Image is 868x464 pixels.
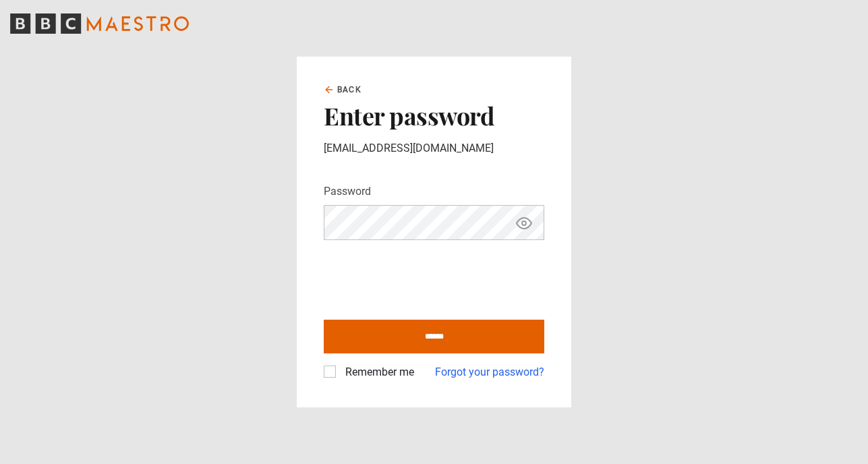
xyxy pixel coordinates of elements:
button: Show password [513,211,536,235]
span: Back [337,84,361,96]
p: [EMAIL_ADDRESS][DOMAIN_NAME] [324,140,544,156]
a: Forgot your password? [435,364,544,380]
h2: Enter password [324,101,544,129]
label: Password [324,183,371,200]
iframe: reCAPTCHA [324,251,529,303]
svg: BBC Maestro [10,13,189,34]
a: Back [324,84,361,96]
label: Remember me [340,364,414,380]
